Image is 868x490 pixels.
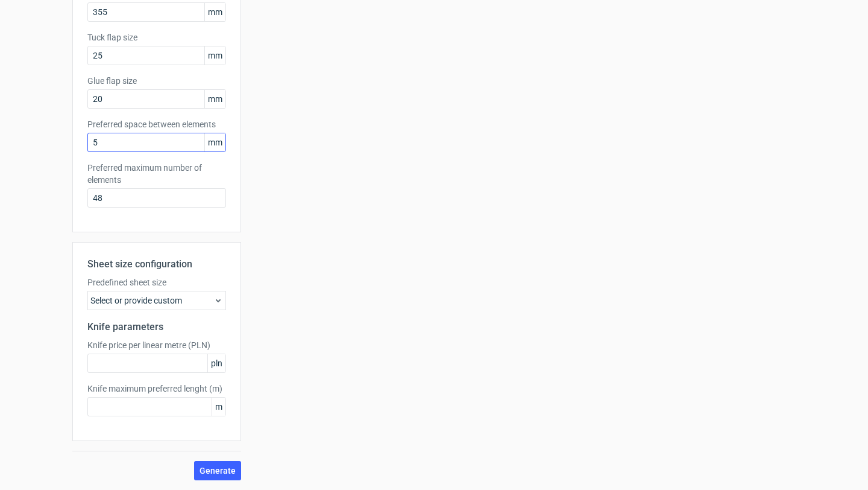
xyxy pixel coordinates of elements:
span: Generate [200,466,236,475]
div: Select or provide custom [87,291,226,310]
button: Generate [194,461,241,480]
label: Tuck flap size [87,31,226,43]
span: mm [204,46,225,65]
span: m [212,398,225,416]
span: pln [207,354,225,372]
label: Glue flap size [87,75,226,87]
h2: Knife parameters [87,320,226,334]
label: Preferred maximum number of elements [87,162,226,186]
label: Knife price per linear metre (PLN) [87,339,226,351]
span: mm [204,90,225,108]
h2: Sheet size configuration [87,257,226,272]
span: mm [204,3,225,21]
label: Preferred space between elements [87,118,226,130]
label: Predefined sheet size [87,276,226,288]
span: mm [204,133,225,151]
label: Knife maximum preferred lenght (m) [87,383,226,395]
